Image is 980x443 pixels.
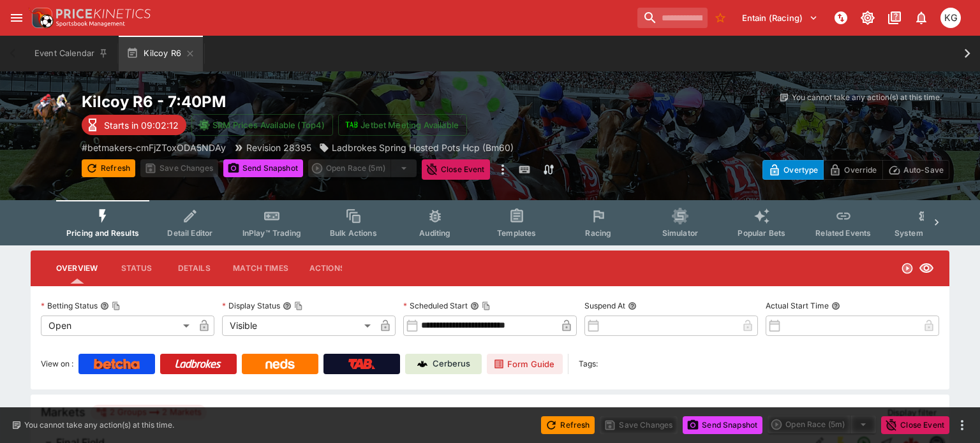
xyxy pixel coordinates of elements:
a: Form Guide [487,354,563,374]
button: more [954,418,970,433]
svg: Open [901,262,914,275]
p: Display Status [222,300,280,311]
img: PriceKinetics [56,9,151,18]
label: Tags: [579,354,598,374]
div: split button [768,416,876,433]
button: Kilcoy R6 [119,36,203,71]
span: Bulk Actions [330,228,377,238]
img: Neds [265,359,294,369]
button: Scheduled StartCopy To Clipboard [470,301,479,310]
img: Betcha [94,359,140,369]
p: Override [844,163,877,177]
input: search [637,8,708,28]
button: Close Event [881,416,949,434]
button: No Bookmarks [710,8,731,28]
button: Copy To Clipboard [112,301,121,310]
p: Starts in 09:02:12 [104,119,179,132]
p: You cannot take any action(s) at this time. [24,419,174,431]
button: Overtype [762,160,824,180]
img: Cerberus [417,359,427,369]
img: Ladbrokes [175,359,221,369]
button: Display filter [880,402,944,423]
button: Match Times [223,253,299,284]
span: Racing [585,228,611,238]
img: horse_racing.png [31,92,71,133]
button: Jetbet Meeting Available [338,114,467,136]
label: View on : [41,354,73,374]
span: Pricing and Results [66,228,139,238]
p: Actual Start Time [766,300,829,311]
button: SRM Prices Available (Top4) [191,114,333,136]
button: Documentation [883,6,906,29]
img: PriceKinetics Logo [28,5,54,31]
p: Copy To Clipboard [82,141,226,154]
p: Auto-Save [903,163,944,177]
span: System Controls [895,228,957,238]
button: Actual Start Time [831,301,840,310]
button: Refresh [82,159,135,177]
button: Overview [46,253,108,284]
h2: Copy To Clipboard [82,92,516,112]
p: Cerberus [433,358,470,370]
button: Status [108,253,165,284]
p: Scheduled Start [403,300,468,311]
img: jetbet-logo.svg [345,119,358,131]
a: Cerberus [405,354,482,374]
button: Notifications [910,6,933,29]
p: Ladbrokes Spring Hosted Pots Hcp (Bm60) [332,141,514,154]
div: Event type filters [56,200,924,245]
span: Related Events [815,228,871,238]
button: Copy To Clipboard [482,301,491,310]
svg: Visible [919,261,934,276]
button: Override [823,160,882,180]
div: Start From [762,160,949,180]
button: Copy To Clipboard [294,301,303,310]
button: Refresh [541,416,595,434]
button: Auto-Save [882,160,949,180]
button: Event Calendar [27,36,116,71]
span: InPlay™ Trading [242,228,301,238]
button: Close Event [422,159,490,180]
img: TabNZ [348,359,375,369]
div: Open [41,316,194,336]
span: Auditing [419,228,450,238]
span: Popular Bets [738,228,785,238]
button: open drawer [5,6,28,29]
div: Kevin Gutschlag [940,8,961,28]
button: more [495,159,510,180]
img: Sportsbook Management [56,21,125,27]
button: Details [165,253,223,284]
div: split button [308,159,417,177]
button: Send Snapshot [683,416,762,434]
div: 2 Groups 2 Markets [96,405,202,420]
button: Kevin Gutschlag [937,4,965,32]
button: Betting StatusCopy To Clipboard [100,301,109,310]
div: Visible [222,316,375,336]
span: Simulator [662,228,698,238]
button: Select Tenant [734,8,826,28]
button: Actions [299,253,356,284]
button: Toggle light/dark mode [856,6,879,29]
h5: Markets [41,405,85,419]
p: Betting Status [41,300,98,311]
button: Send Snapshot [223,159,303,177]
span: Detail Editor [167,228,212,238]
p: Suspend At [584,300,625,311]
p: You cannot take any action(s) at this time. [792,92,942,103]
button: Suspend At [628,301,637,310]
p: Overtype [783,163,818,177]
p: Revision 28395 [246,141,311,154]
span: Templates [497,228,536,238]
div: Ladbrokes Spring Hosted Pots Hcp (Bm60) [319,141,514,154]
button: NOT Connected to PK [829,6,852,29]
button: Display StatusCopy To Clipboard [283,301,292,310]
